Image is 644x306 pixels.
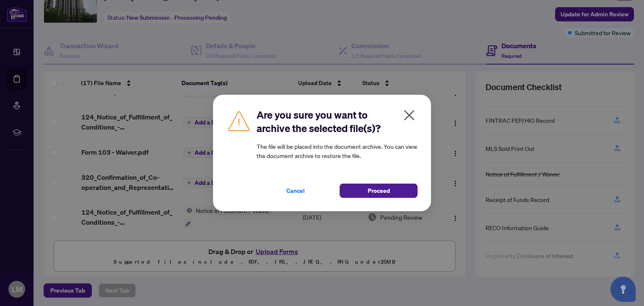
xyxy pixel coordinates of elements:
button: Open asap [610,277,636,302]
button: Cancel [257,184,335,198]
span: close [402,109,416,122]
h2: Are you sure you want to archive the selected file(s)? [257,108,418,135]
span: Proceed [368,184,390,197]
span: Cancel [286,184,305,197]
article: The file will be placed into the document archive. You can view the document archive to restore t... [257,142,418,160]
img: Caution Icon [226,108,252,133]
button: Proceed [340,184,418,198]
